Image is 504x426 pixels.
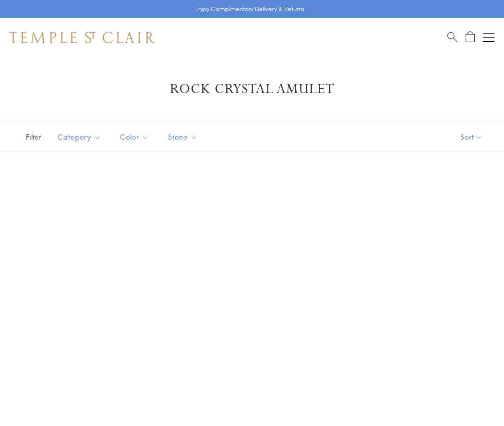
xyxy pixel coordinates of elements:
[439,122,504,152] button: Show sort by
[24,81,480,98] h1: Rock Crystal Amulet
[447,31,457,43] a: Search
[466,31,475,43] a: Open Shopping Bag
[10,32,155,43] img: Temple St. Clair
[50,126,108,148] button: Category
[115,131,156,143] span: Color
[163,131,204,143] span: Stone
[195,4,304,14] p: Enjoy Complimentary Delivery & Returns
[53,131,108,143] span: Category
[161,126,204,148] button: Stone
[483,32,494,43] button: Open navigation
[113,126,156,148] button: Color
